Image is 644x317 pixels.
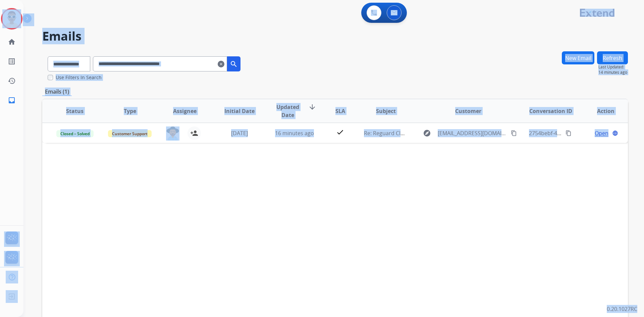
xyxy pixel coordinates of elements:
[335,107,345,115] span: SLA
[612,130,618,136] mat-icon: language
[598,64,628,70] span: Last Updated:
[573,99,628,123] th: Action
[66,107,84,115] span: Status
[598,70,628,75] span: 14 minutes ago
[529,129,630,137] span: 2754bebf-4798-4bf6-8494-00509a3f8dde
[173,107,197,115] span: Assignee
[455,107,481,115] span: Customer
[108,130,152,137] span: Customer Support
[275,129,314,137] span: 16 minutes ago
[42,88,72,96] p: Emails (1)
[56,130,94,137] span: Closed – Solved
[190,129,198,137] mat-icon: person_add
[364,129,426,137] span: Re: Reguard Cleaning kit!
[8,96,16,104] mat-icon: inbox
[595,129,608,137] span: Open
[423,129,431,137] mat-icon: explore
[8,38,16,46] mat-icon: home
[336,128,344,136] mat-icon: check
[597,51,628,64] button: Refresh
[8,77,16,85] mat-icon: history
[308,103,316,111] mat-icon: arrow_downward
[218,60,224,68] mat-icon: clear
[273,103,303,119] span: Updated Date
[376,107,396,115] span: Subject
[224,107,255,115] span: Initial Date
[56,74,102,81] label: Use Filters In Search
[529,107,572,115] span: Conversation ID
[2,9,21,28] img: avatar
[566,130,572,136] mat-icon: content_copy
[42,30,628,43] h2: Emails
[607,305,637,313] p: 0.20.1027RC
[230,60,238,68] mat-icon: search
[8,57,16,65] mat-icon: list_alt
[124,107,136,115] span: Type
[511,130,517,136] mat-icon: content_copy
[231,129,248,137] span: [DATE]
[438,129,507,137] span: [EMAIL_ADDRESS][DOMAIN_NAME]
[166,126,179,141] img: agent-avatar
[562,51,594,64] button: New Email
